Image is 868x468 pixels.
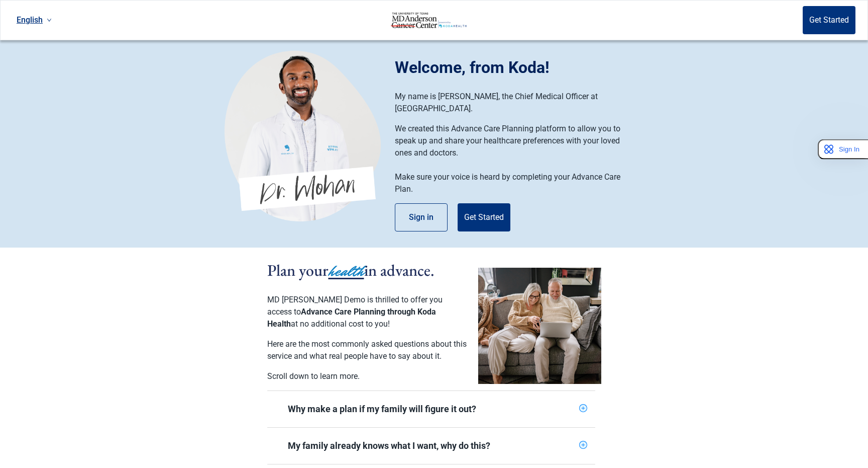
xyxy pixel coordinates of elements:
div: Welcome, from Koda! [395,55,643,80]
div: Why make a plan if my family will figure it out? [288,403,575,415]
div: My family already knows what I want, why do this? [288,440,575,452]
img: Koda Health [378,12,480,28]
p: We created this Advance Care Planning platform to allow you to speak up and share your healthcare... [395,123,633,159]
button: Get Started [803,6,855,34]
span: plus-circle [579,404,587,412]
button: Sign in [395,203,448,231]
img: planSectionCouple-CV0a0q8G.png [478,268,601,384]
span: down [47,18,52,23]
p: Scroll down to learn more. [267,370,468,382]
p: Here are the most commonly asked questions about this service and what real people have to say ab... [267,338,468,362]
span: at no additional cost to you! [291,319,390,329]
img: Koda Health [225,50,381,221]
button: Get Started [458,203,510,231]
span: Plan your [267,260,329,281]
div: My family already knows what I want, why do this? [267,428,595,464]
span: MD [PERSON_NAME] Demo is thrilled to offer you access to [267,295,443,317]
div: Why make a plan if my family will figure it out? [267,391,595,427]
span: health [329,260,364,282]
p: Make sure your voice is heard by completing your Advance Care Plan. [395,171,633,195]
p: My name is [PERSON_NAME], the Chief Medical Officer at [GEOGRAPHIC_DATA]. [395,91,633,115]
span: Advance Care Planning through Koda Health [267,307,436,329]
span: in advance. [364,260,435,281]
span: plus-circle [579,441,587,449]
a: Current language: English [13,12,56,28]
